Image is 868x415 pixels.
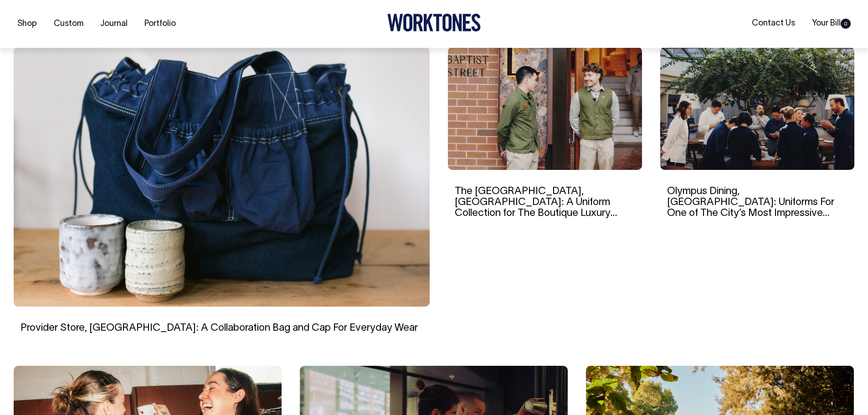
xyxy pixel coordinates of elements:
[841,19,851,29] span: 0
[141,16,180,31] a: Portfolio
[667,187,834,229] a: Olympus Dining, [GEOGRAPHIC_DATA]: Uniforms For One of The City’s Most Impressive Dining Rooms
[748,16,799,31] a: Contact Us
[21,323,418,333] a: Provider Store, [GEOGRAPHIC_DATA]: A Collaboration Bag and Cap For Everyday Wear
[660,47,854,170] img: Olympus Dining, Sydney: Uniforms For One of The City’s Most Impressive Dining Rooms
[448,47,642,170] img: The EVE Hotel, Sydney: A Uniform Collection for The Boutique Luxury Hotel
[14,16,41,31] a: Shop
[808,16,854,31] a: Your Bill0
[455,187,617,229] a: The [GEOGRAPHIC_DATA], [GEOGRAPHIC_DATA]: A Uniform Collection for The Boutique Luxury Hotel
[97,16,131,31] a: Journal
[14,47,430,307] img: Provider Store, Sydney: A Collaboration Bag and Cap For Everyday Wear
[50,16,87,31] a: Custom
